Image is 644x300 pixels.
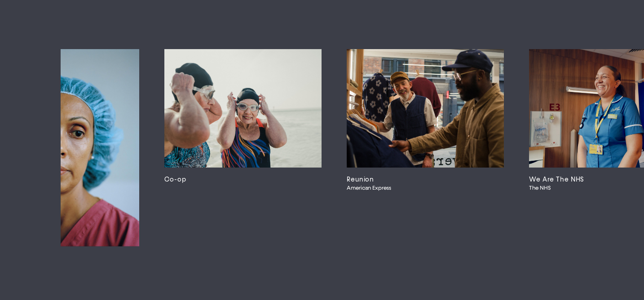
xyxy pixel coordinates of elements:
[347,49,504,277] a: ReunionAmerican Express
[347,185,489,191] span: American Express
[347,175,504,185] h3: Reunion
[164,175,322,185] h3: Co-op
[164,49,322,277] a: Co-op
